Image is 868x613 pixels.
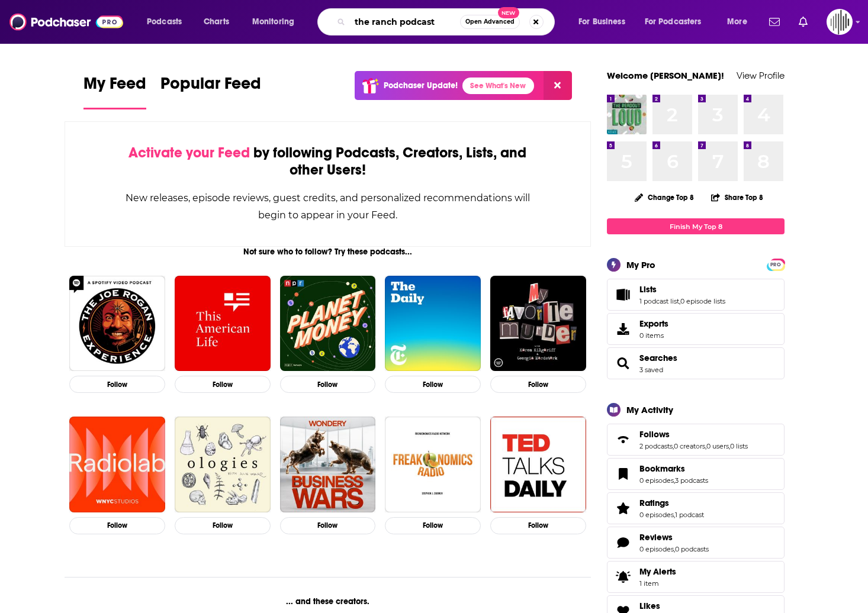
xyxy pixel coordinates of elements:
span: Logged in as gpg2 [827,9,853,35]
button: Follow [175,376,271,393]
span: New [498,7,519,18]
span: Follows [607,424,785,456]
div: Not sure who to follow? Try these podcasts... [65,247,591,257]
a: Likes [639,601,689,611]
span: Reviews [607,527,785,559]
a: 2 podcasts [639,442,673,450]
a: Bookmarks [611,466,635,482]
span: Monitoring [252,14,294,30]
a: 0 episodes [639,511,674,519]
img: Radiolab [69,417,165,512]
span: Ratings [639,498,669,508]
a: Bookmarks [639,463,708,474]
span: Reviews [639,532,673,543]
button: Show profile menu [827,9,853,35]
a: Business Wars [280,417,376,512]
span: Likes [639,601,660,611]
span: , [673,442,674,450]
a: 0 users [706,442,729,450]
span: Lists [639,284,657,295]
img: The Readout Loud [607,95,647,134]
a: Searches [639,353,677,363]
a: My Feed [83,73,146,109]
a: Popular Feed [160,73,261,109]
button: Open AdvancedNew [460,15,520,29]
p: Podchaser Update! [384,80,458,91]
button: Follow [280,376,376,393]
a: Podchaser - Follow, Share and Rate Podcasts [9,11,123,33]
button: Follow [490,517,586,534]
img: Planet Money [280,276,376,372]
a: View Profile [737,70,785,81]
span: Charts [204,14,229,30]
a: 1 podcast list [639,297,679,305]
a: Charts [196,12,236,31]
span: More [727,14,747,30]
span: 0 items [639,331,668,340]
span: Exports [639,318,668,329]
a: Reviews [639,532,709,543]
button: Follow [175,517,271,534]
a: 0 podcasts [675,545,709,553]
span: 1 item [639,579,676,588]
div: My Activity [626,404,673,415]
span: My Feed [83,73,146,101]
a: 1 podcast [675,511,704,519]
a: 0 episodes [639,545,674,553]
div: Search podcasts, credits, & more... [329,8,566,36]
button: open menu [637,12,719,31]
span: My Alerts [639,566,676,577]
a: Lists [639,284,725,295]
a: 0 creators [674,442,705,450]
button: Follow [280,517,376,534]
img: TED Talks Daily [490,417,586,512]
span: , [674,545,675,553]
a: 3 saved [639,366,663,374]
a: Exports [607,313,785,345]
a: This American Life [175,276,271,372]
input: Search podcasts, credits, & more... [350,12,460,31]
div: ... and these creators. [65,596,591,606]
a: 0 episode lists [680,297,725,305]
div: New releases, episode reviews, guest credits, and personalized recommendations will begin to appe... [124,189,531,224]
span: Bookmarks [639,463,685,474]
span: Searches [607,347,785,379]
img: User Profile [827,9,853,35]
img: Ologies with Alie Ward [175,417,271,512]
a: My Alerts [607,561,785,593]
span: My Alerts [611,569,635,585]
span: PRO [769,260,783,269]
a: The Joe Rogan Experience [69,276,165,372]
button: open menu [244,12,310,31]
button: Follow [385,517,481,534]
span: Ratings [607,492,785,524]
span: Open Advanced [465,19,515,25]
span: For Podcasters [645,14,702,30]
a: Finish My Top 8 [607,218,785,234]
a: Searches [611,355,635,372]
a: Show notifications dropdown [764,12,785,32]
button: open menu [139,12,197,31]
button: Follow [385,376,481,393]
button: Follow [69,376,165,393]
img: Freakonomics Radio [385,417,481,512]
a: 3 podcasts [675,476,708,485]
button: Follow [69,517,165,534]
span: Follows [639,429,670,440]
a: Welcome [PERSON_NAME]! [607,70,724,81]
img: My Favorite Murder with Karen Kilgariff and Georgia Hardstark [490,276,586,372]
a: Ratings [639,498,704,508]
img: The Daily [385,276,481,372]
button: Follow [490,376,586,393]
